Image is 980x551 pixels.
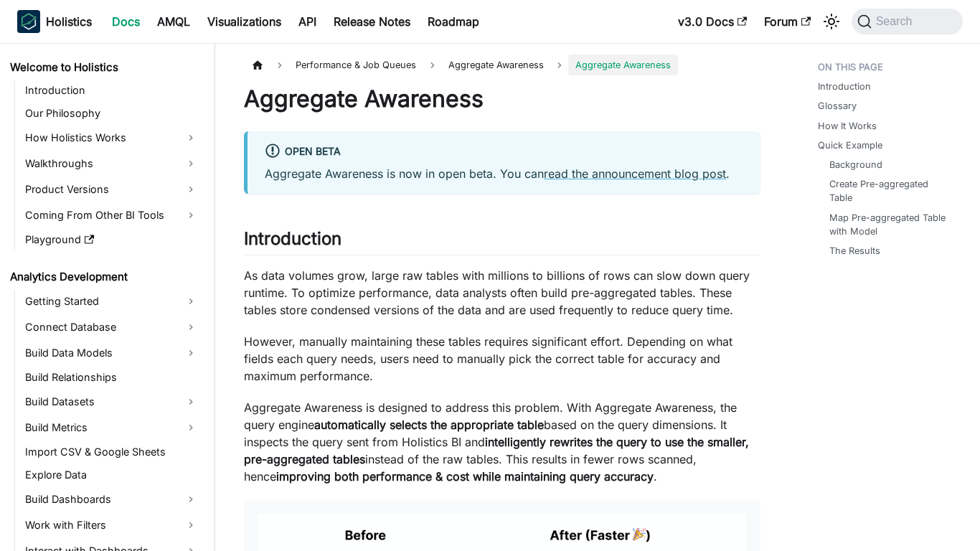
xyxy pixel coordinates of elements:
[852,9,963,34] button: Search (Command+K)
[818,99,857,113] a: Glossary
[829,158,882,171] a: Background
[17,10,40,33] img: Holistics
[244,228,760,255] h2: Introduction
[288,55,423,75] span: Performance & Job Queues
[17,10,92,33] a: HolisticsHolisticsHolistics
[244,85,760,113] h1: Aggregate Awareness
[265,165,743,182] p: Aggregate Awareness is now in open beta. You can .
[21,442,202,462] a: Import CSV & Google Sheets
[244,399,760,485] p: Aggregate Awareness is designed to address this problem. With Aggregate Awareness, the query engi...
[568,55,678,75] span: Aggregate Awareness
[46,13,92,30] b: Holistics
[829,244,880,258] a: The Results
[244,55,271,75] a: Home page
[6,57,202,77] a: Welcome to Holistics
[21,290,202,313] a: Getting Started
[21,126,202,149] a: How Holistics Works
[103,10,149,33] a: Docs
[244,333,760,385] p: However, manually maintaining these tables requires significant effort. Depending on what fields ...
[755,10,819,33] a: Forum
[21,342,202,364] a: Build Data Models
[419,10,488,33] a: Roadmap
[441,55,551,75] span: Aggregate Awareness
[276,469,654,484] strong: improving both performance & cost while maintaining query accuracy
[325,10,419,33] a: Release Notes
[21,465,202,485] a: Explore Data
[21,367,202,387] a: Build Relationships
[21,204,202,227] a: Coming From Other BI Tools
[820,10,843,33] button: Switch between dark and light mode (currently system mode)
[818,119,877,133] a: How It Works
[290,10,325,33] a: API
[21,316,202,339] a: Connect Database
[829,211,952,238] a: Map Pre-aggregated Table with Model
[818,80,871,93] a: Introduction
[314,418,544,432] strong: automatically selects the appropriate table
[244,267,760,319] p: As data volumes grow, large raw tables with millions to billions of rows can slow down query runt...
[21,390,202,413] a: Build Datasets
[265,143,743,161] div: Open Beta
[544,166,726,181] a: read the announcement blog post
[21,80,202,100] a: Introduction
[21,514,202,537] a: Work with Filters
[244,435,749,466] strong: intelligently rewrites the query to use the smaller, pre-aggregated tables
[818,138,882,152] a: Quick Example
[21,416,202,439] a: Build Metrics
[21,178,202,201] a: Product Versions
[244,55,760,75] nav: Breadcrumbs
[199,10,290,33] a: Visualizations
[21,152,202,175] a: Walkthroughs
[21,103,202,123] a: Our Philosophy
[149,10,199,33] a: AMQL
[21,488,202,511] a: Build Dashboards
[669,10,755,33] a: v3.0 Docs
[872,15,921,28] span: Search
[829,177,952,204] a: Create Pre-aggregated Table
[21,230,202,250] a: Playground
[6,267,202,287] a: Analytics Development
